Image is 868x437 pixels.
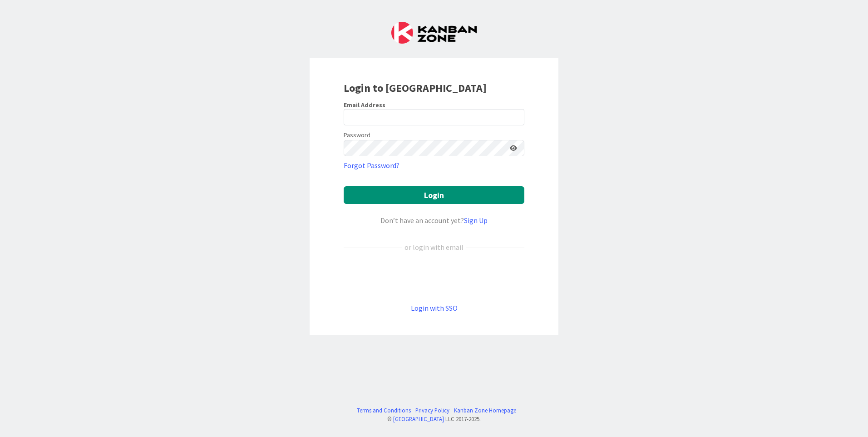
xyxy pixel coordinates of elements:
label: Password [344,130,370,140]
button: Login [344,186,524,204]
a: Sign Up [464,216,488,225]
a: Forgot Password? [344,160,399,171]
a: Terms and Conditions [357,406,411,415]
div: or login with email [402,242,466,253]
iframe: Sign in with Google Button [339,268,529,288]
div: Don’t have an account yet? [344,215,524,226]
b: Login to [GEOGRAPHIC_DATA] [344,81,487,95]
label: Email Address [344,101,385,109]
div: © LLC 2017- 2025 . [352,415,516,423]
a: Privacy Policy [415,406,449,415]
img: Kanban Zone [391,22,477,44]
a: Login with SSO [411,303,458,313]
a: [GEOGRAPHIC_DATA] [393,415,444,422]
a: Kanban Zone Homepage [454,406,516,415]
